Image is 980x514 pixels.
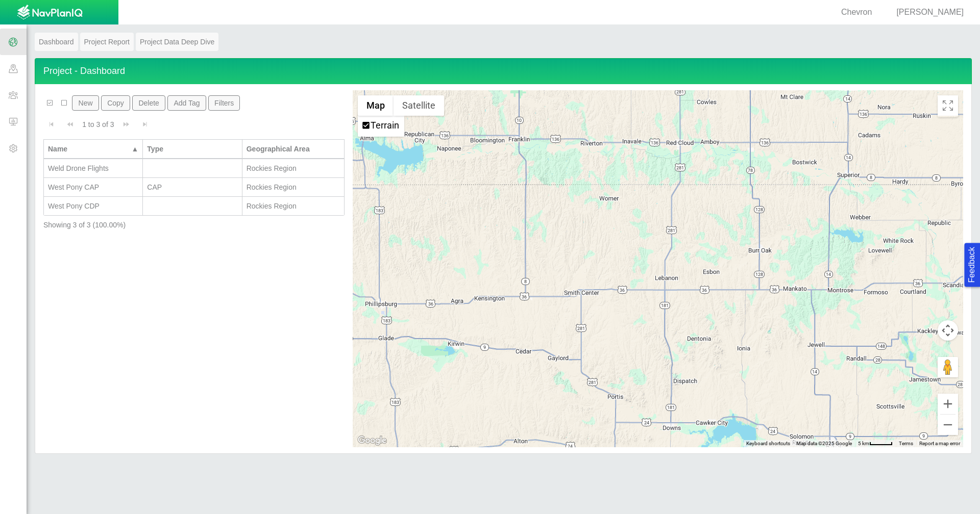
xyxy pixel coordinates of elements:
button: New [72,95,99,111]
span: Map data ©2025 Google [796,441,852,446]
div: Rockies Region [247,201,340,211]
div: 1 to 3 of 3 [78,119,118,134]
td: Weld Drone Flights [44,159,143,178]
a: Open this area in Google Maps (opens a new window) [355,434,389,447]
div: Geographical Area [247,144,340,154]
span: 5 km [858,441,869,446]
td: Rockies Region [242,159,345,178]
a: Project Data Deep Dive [136,33,218,51]
button: Map Scale: 5 km per 42 pixels [855,440,896,447]
button: Toggle Fullscreen in browser window [938,95,958,116]
button: Keyboard shortcuts [746,440,790,447]
button: Copy [101,95,130,111]
span: Showing 3 of 3 (100.00%) [43,221,126,229]
button: Zoom out [938,415,958,435]
span: [PERSON_NAME] [896,8,964,16]
span: Chevron [841,8,872,16]
img: UrbanGroupSolutionsTheme$USG_Images$logo.png [17,5,83,21]
button: Show satellite imagery [394,95,444,116]
button: Drag Pegman onto the map to open Street View [938,357,958,377]
span: ▲ [132,145,139,153]
td: West Pony CAP [44,178,143,197]
button: Zoom in [938,394,958,414]
button: Show street map [358,95,394,116]
th: Name [44,139,143,159]
img: Google [355,434,389,447]
li: Terrain [359,117,403,136]
td: CAP [143,178,242,197]
ul: Show street map [358,116,404,137]
div: Rockies Region [247,182,340,192]
div: Weld Drone Flights [48,163,138,173]
div: West Pony CAP [48,182,138,192]
div: Name [48,144,129,154]
div: West Pony CDP [48,201,138,211]
div: [PERSON_NAME] [884,7,968,18]
div: Pagination [43,115,345,134]
div: CAP [147,182,237,192]
a: Report a map error [919,441,960,446]
button: Map camera controls [938,320,958,341]
h4: Project - Dashboard [35,58,972,84]
th: Geographical Area [242,139,345,159]
td: West Pony CDP [44,197,143,216]
button: Feedback [964,243,980,287]
label: Terrain [371,120,399,131]
button: Add Tag [167,95,206,111]
td: Rockies Region [242,197,345,216]
a: Dashboard [35,33,78,51]
button: Filters [208,95,240,111]
div: Type [147,144,237,154]
button: Delete [132,95,165,111]
th: Type [143,139,242,159]
a: Terms (opens in new tab) [899,441,913,446]
div: Rockies Region [247,163,340,173]
a: Project Report [80,33,134,51]
td: Rockies Region [242,178,345,197]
